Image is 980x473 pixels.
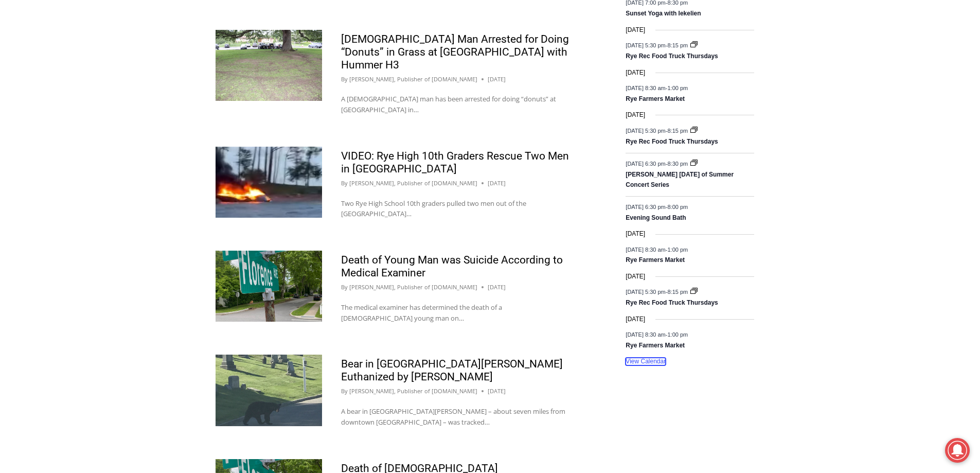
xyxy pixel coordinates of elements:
span: [DATE] 6:30 pm [626,204,665,210]
span: By [341,75,348,84]
a: Bear in [GEOGRAPHIC_DATA][PERSON_NAME] Euthanized by [PERSON_NAME] [341,358,563,383]
a: [PERSON_NAME], Publisher of [DOMAIN_NAME] [349,283,477,291]
span: [DATE] 8:30 am [626,85,665,91]
time: [DATE] [488,179,506,188]
span: [DATE] 5:30 pm [626,42,665,48]
span: [DATE] 5:30 pm [626,127,665,133]
span: By [341,387,348,396]
time: - [626,127,689,133]
span: 8:00 pm [667,204,688,210]
p: A [DEMOGRAPHIC_DATA] man has been arrested for doing “donuts” at [GEOGRAPHIC_DATA] in… [341,94,569,115]
img: (PHOTO: James D. Wilson, 45, of New Rochelle, was arrested by Rye PD on June 14, 2025 and charged... [216,30,322,101]
a: Evening Sound Bath [626,214,686,222]
time: - [626,161,689,167]
span: By [341,283,348,292]
time: - [626,246,688,252]
time: [DATE] [626,110,645,120]
span: [DATE] 5:30 pm [626,289,665,295]
time: [DATE] [626,314,645,324]
img: Black Bear in Rye, NY June 12, 2020 [216,355,322,426]
span: 8:15 pm [667,42,688,48]
time: [DATE] [626,229,645,239]
a: Rye Rec Food Truck Thursdays [626,52,718,61]
span: 1:00 pm [667,85,688,91]
span: [DATE] 8:30 am [626,331,665,338]
time: [DATE] [488,387,506,396]
span: 8:15 pm [667,127,688,133]
img: Florence Avenue, Rye street sign [216,251,322,322]
time: [DATE] [488,283,506,292]
a: Rye Farmers Market [626,95,685,103]
a: Death of Young Man was Suicide According to Medical Examiner [341,254,563,279]
time: - [626,204,688,210]
time: - [626,289,689,295]
a: Rye Rec Food Truck Thursdays [626,138,718,146]
a: Rye Farmers Market [626,256,685,265]
a: [PERSON_NAME], Publisher of [DOMAIN_NAME] [349,179,477,187]
a: [PERSON_NAME], Publisher of [DOMAIN_NAME] [349,387,477,395]
time: [DATE] [488,75,506,84]
a: [DEMOGRAPHIC_DATA] Man Arrested for Doing “Donuts” in Grass at [GEOGRAPHIC_DATA] with Hummer H3 [341,33,569,71]
time: - [626,331,688,338]
span: By [341,179,348,188]
a: [PERSON_NAME] [DATE] of Summer Concert Series [626,171,734,189]
span: 8:30 pm [667,161,688,167]
a: Rye Rec Food Truck Thursdays [626,299,718,307]
span: 8:15 pm [667,289,688,295]
a: [PERSON_NAME], Publisher of [DOMAIN_NAME] [349,75,477,83]
a: Sunset Yoga with Iekelien [626,10,701,18]
time: [DATE] [626,25,645,35]
time: [DATE] [626,272,645,282]
p: The medical examiner has determined the death of a [DEMOGRAPHIC_DATA] young man on… [341,302,569,324]
p: A bear in [GEOGRAPHIC_DATA][PERSON_NAME] – about seven miles from downtown [GEOGRAPHIC_DATA] – wa... [341,406,569,428]
a: VIDEO: Rye High 10th Graders Rescue Two Men in [GEOGRAPHIC_DATA] [341,150,569,175]
p: Two Rye High School 10th graders pulled two men out of the [GEOGRAPHIC_DATA]… [341,198,569,220]
a: View Calendar [626,358,666,365]
span: 1:00 pm [667,331,688,338]
a: Rye Farmers Market [626,342,685,350]
span: [DATE] 8:30 am [626,246,665,252]
span: [DATE] 6:30 pm [626,161,665,167]
time: - [626,42,689,48]
span: 1:00 pm [667,246,688,252]
time: [DATE] [626,68,645,78]
img: (PHOTO: Two Rye High School 10th graders pulled two men out of the Long Island Sound on Saturday ... [216,147,322,218]
time: - [626,85,688,91]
